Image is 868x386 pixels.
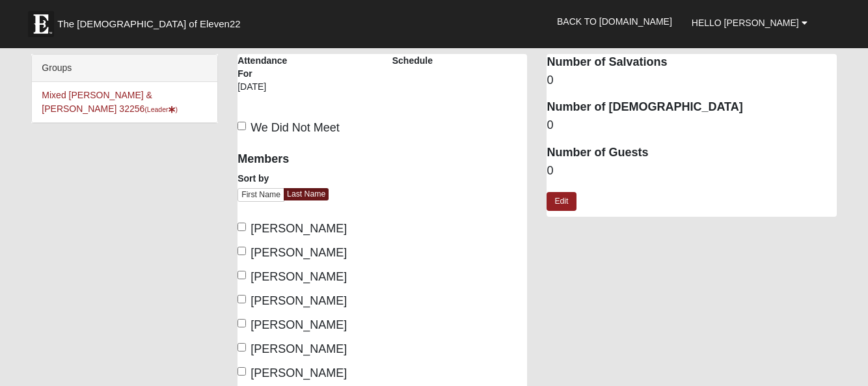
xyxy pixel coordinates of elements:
[392,54,433,67] label: Schedule
[237,319,246,327] input: [PERSON_NAME]
[237,80,295,102] div: [DATE]
[547,54,836,71] dt: Number of Salvations
[547,117,836,134] dd: 0
[251,318,347,331] span: [PERSON_NAME]
[251,294,347,307] span: [PERSON_NAME]
[237,188,284,202] a: First Name
[237,223,246,231] input: [PERSON_NAME]
[237,343,246,352] input: [PERSON_NAME]
[237,172,269,185] label: Sort by
[237,54,295,80] label: Attendance For
[32,55,217,82] div: Groups
[42,90,178,114] a: Mixed [PERSON_NAME] & [PERSON_NAME] 32256(Leader)
[547,5,682,38] a: Back to [DOMAIN_NAME]
[682,7,817,39] a: Hello [PERSON_NAME]
[237,247,246,255] input: [PERSON_NAME]
[251,222,347,235] span: [PERSON_NAME]
[57,18,240,31] span: The [DEMOGRAPHIC_DATA] of Eleven22
[547,99,836,116] dt: Number of [DEMOGRAPHIC_DATA]
[692,18,799,28] span: Hello [PERSON_NAME]
[237,295,246,303] input: [PERSON_NAME]
[144,105,178,113] small: (Leader )
[547,72,836,89] dd: 0
[237,152,373,167] h4: Members
[237,271,246,279] input: [PERSON_NAME]
[251,342,347,355] span: [PERSON_NAME]
[547,145,836,161] dt: Number of Guests
[251,121,340,134] span: We Did Not Meet
[547,163,836,180] dd: 0
[251,270,347,283] span: [PERSON_NAME]
[251,246,347,259] span: [PERSON_NAME]
[21,5,282,37] a: The [DEMOGRAPHIC_DATA] of Eleven22
[237,122,246,130] input: We Did Not Meet
[547,192,576,211] a: Edit
[28,11,54,37] img: Eleven22 logo
[284,188,329,200] a: Last Name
